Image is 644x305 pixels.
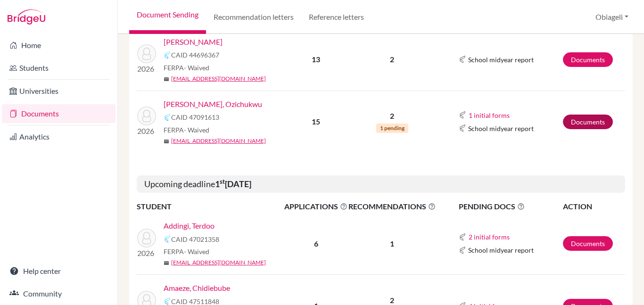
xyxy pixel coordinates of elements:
span: mail [164,260,169,266]
span: PENDING DOCS [459,201,561,212]
h5: Upcoming deadline [137,175,625,193]
img: Common App logo [164,297,171,305]
a: Help center [2,262,116,280]
img: Addingi, Terdoo [137,229,156,247]
a: Home [2,36,116,55]
span: mail [164,139,169,144]
img: Tagbo-Okeke, Ozichukwu [137,107,156,125]
img: Common App logo [459,247,466,254]
button: Obiageli [591,8,633,26]
a: [EMAIL_ADDRESS][DOMAIN_NAME] [171,137,266,145]
img: Common App logo [459,233,466,241]
p: 2 [348,54,436,65]
p: 1 [348,238,436,249]
a: [EMAIL_ADDRESS][DOMAIN_NAME] [171,74,266,83]
span: 1 pending [376,124,408,133]
span: CAID 47021358 [171,234,219,244]
a: Documents [2,104,116,123]
th: STUDENT [137,200,284,213]
a: Documents [563,115,613,129]
span: RECOMMENDATIONS [348,201,436,212]
sup: st [220,178,225,185]
span: FERPA [164,247,209,256]
p: 2026 [137,247,156,259]
b: 1 [DATE] [215,179,251,189]
span: CAID 44696367 [171,50,219,60]
a: [EMAIL_ADDRESS][DOMAIN_NAME] [171,258,266,267]
a: [PERSON_NAME], Ozichukwu [164,99,262,110]
b: 15 [312,117,320,126]
a: Analytics [2,127,116,146]
p: 2 [348,110,436,122]
a: Universities [2,82,116,100]
img: Kumar, Ruyan [137,44,156,63]
th: ACTION [562,200,625,213]
img: Common App logo [164,114,171,121]
span: - Waived [184,247,209,256]
span: School midyear report [468,55,534,65]
span: mail [164,76,169,82]
a: Documents [563,236,613,251]
a: [PERSON_NAME] [164,36,223,48]
span: APPLICATIONS [284,201,347,212]
a: Community [2,284,116,303]
b: 13 [312,55,320,64]
button: 1 initial forms [468,110,510,121]
button: 2 initial forms [468,231,510,242]
p: 2026 [137,63,156,74]
p: 2026 [137,125,156,137]
a: Addingi, Terdoo [164,220,215,231]
b: 6 [314,239,318,248]
img: Common App logo [164,235,171,243]
span: - Waived [184,64,209,72]
span: School midyear report [468,124,534,133]
span: FERPA [164,125,209,135]
span: - Waived [184,126,209,134]
a: Documents [563,52,613,67]
img: Common App logo [459,124,466,132]
span: School midyear report [468,245,534,255]
a: Amaeze, Chidiebube [164,282,230,294]
img: Bridge-U [8,9,45,25]
span: FERPA [164,63,209,73]
span: CAID 47091613 [171,112,219,122]
img: Common App logo [459,111,466,119]
a: Students [2,58,116,77]
img: Common App logo [164,51,171,59]
img: Common App logo [459,56,466,63]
